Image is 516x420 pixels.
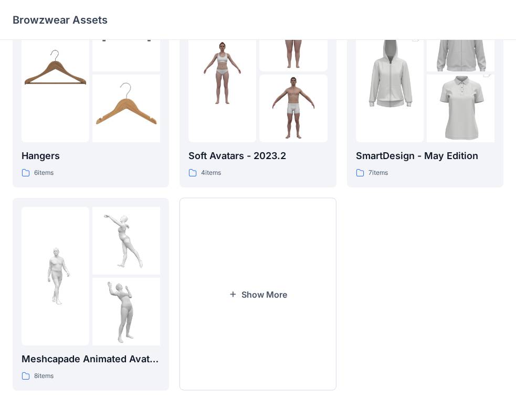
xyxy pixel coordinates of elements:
p: 8 items [34,371,54,382]
p: 7 items [368,167,388,178]
img: folder 1 [356,22,424,124]
p: Browzwear Assets [13,13,108,27]
img: folder 1 [22,242,89,310]
p: 6 items [34,167,54,178]
img: folder 3 [427,58,494,160]
img: folder 1 [22,39,89,107]
p: Hangers [22,149,160,163]
img: folder 3 [92,278,160,345]
img: folder 1 [188,39,256,107]
p: Meshcapade Animated Avatars [22,352,160,366]
p: Soft Avatars - 2023.2 [188,149,327,163]
p: SmartDesign - May Edition [356,149,494,163]
img: folder 3 [259,75,327,142]
p: 4 items [201,167,221,178]
a: folder 1folder 2folder 3Meshcapade Animated Avatars8items [13,198,169,391]
button: Show More [180,198,336,391]
img: folder 3 [92,75,160,142]
img: folder 2 [92,207,160,275]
